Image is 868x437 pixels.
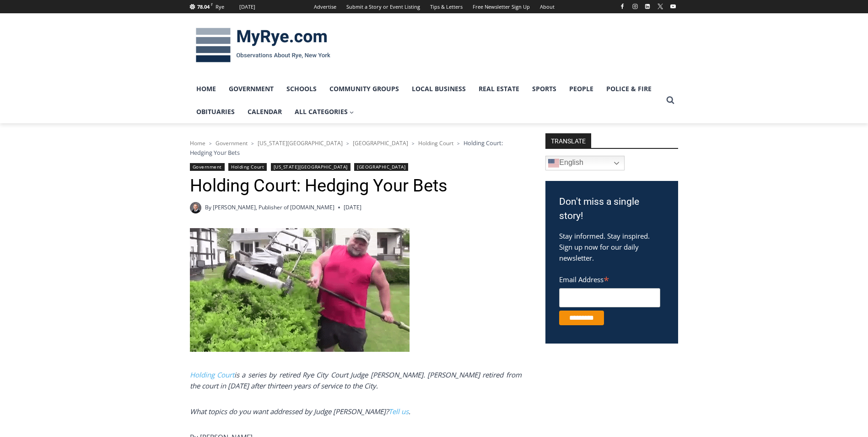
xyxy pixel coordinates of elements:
nav: Primary Navigation [190,77,662,124]
h1: Holding Court: Hedging Your Bets [190,175,522,197]
a: [PERSON_NAME], Publisher of [DOMAIN_NAME] [213,203,334,211]
a: Obituaries [190,100,241,123]
span: Holding Court: Hedging Your Bets [190,139,503,156]
a: Police & Fire [600,77,658,100]
span: > [412,140,415,147]
a: Real Estate [472,77,526,100]
a: [US_STATE][GEOGRAPHIC_DATA] [271,163,350,171]
a: [US_STATE][GEOGRAPHIC_DATA] [258,139,343,147]
a: English [545,156,625,170]
a: Home [190,139,205,147]
a: [GEOGRAPHIC_DATA] [354,163,408,171]
a: X [655,1,666,12]
img: en [548,158,559,169]
a: Government [222,77,280,100]
span: All Categories [295,107,354,117]
span: F [211,2,213,7]
img: hedge trimming hedging your bets 7KEk [190,228,410,352]
a: All Categories [288,100,361,123]
a: Home [190,77,222,100]
a: Linkedin [642,1,653,12]
a: Tell us [388,407,409,416]
span: > [346,140,349,147]
a: Sports [526,77,563,100]
button: View Search Form [662,92,679,109]
p: Stay informed. Stay inspired. Sign up now for our daily newsletter. [559,230,664,263]
a: Holding Court [418,139,453,147]
a: Calendar [241,100,288,123]
a: Instagram [630,1,641,12]
span: By [205,203,211,212]
a: Author image [190,202,201,213]
img: MyRye.com [190,22,336,69]
div: Rye [216,3,224,11]
div: [DATE] [239,3,255,11]
a: Holding Court [190,370,234,379]
span: > [209,140,212,147]
a: People [563,77,600,100]
h3: Don't miss a single story! [559,195,664,224]
a: Government [190,163,225,171]
a: Community Groups [323,77,405,100]
span: > [251,140,254,147]
a: Schools [280,77,323,100]
i: is a series by retired Rye City Court Judge [PERSON_NAME]. [PERSON_NAME] retired from the court i... [190,370,522,390]
nav: Breadcrumbs [190,138,522,157]
a: YouTube [668,1,679,12]
a: Holding Court [228,163,267,171]
a: Local Business [405,77,472,100]
label: Email Address [559,270,660,287]
a: Facebook [617,1,628,12]
strong: TRANSLATE [545,133,591,148]
time: [DATE] [344,203,361,212]
a: [GEOGRAPHIC_DATA] [353,139,408,147]
span: 78.04 [197,3,210,10]
em: What topics do you want addressed by Judge [PERSON_NAME]? . [190,407,410,416]
a: Government [216,139,248,147]
span: > [457,140,460,147]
